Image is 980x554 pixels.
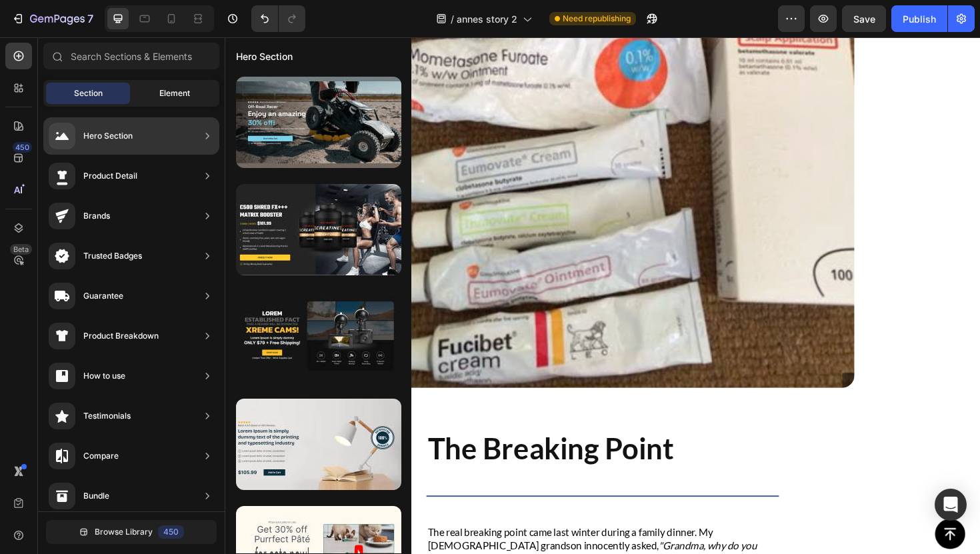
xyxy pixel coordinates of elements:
div: Publish [903,12,936,26]
input: Search Sections & Elements [43,43,219,69]
div: Open Intercom Messenger [935,489,967,521]
button: Browse Library450 [46,520,217,544]
div: Hero Section [83,129,133,143]
div: Testimonials [83,409,131,423]
div: Guarantee [83,289,123,303]
div: Trusted Badges [83,249,142,263]
div: 450 [158,525,184,539]
span: annes story 2 [457,12,517,26]
div: Undo/Redo [251,5,305,32]
span: Element [159,87,190,99]
span: Save [853,13,875,25]
h2: The Breaking Point [213,414,587,457]
button: Save [842,5,886,32]
div: Product Detail [83,169,137,183]
div: Beta [10,244,32,255]
div: Compare [83,449,119,463]
span: / [451,12,454,26]
div: 450 [13,142,32,153]
div: How to use [83,369,125,383]
div: Product Breakdown [83,329,159,343]
span: Browse Library [95,526,153,538]
div: Bundle [83,489,109,503]
button: 7 [5,5,99,32]
iframe: Design area [225,37,980,554]
p: 7 [87,11,93,27]
button: Publish [891,5,947,32]
span: Need republishing [563,13,631,25]
div: Brands [83,209,110,223]
span: Section [74,87,103,99]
